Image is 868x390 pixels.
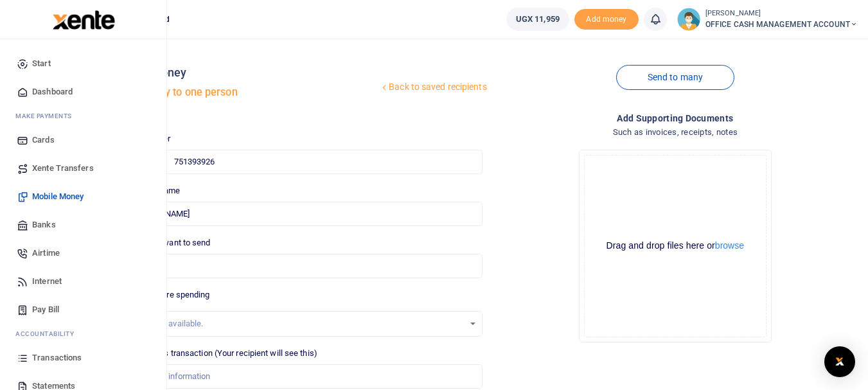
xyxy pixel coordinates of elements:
[117,254,482,278] input: UGX
[32,134,55,146] span: Cards
[493,111,858,125] h4: Add supporting Documents
[677,8,858,31] a: profile-user [PERSON_NAME] OFFICE CASH MANAGEMENT ACCOUNT
[579,150,772,342] div: File Uploader
[32,190,84,203] span: Mobile Money
[22,111,72,121] span: ake Payments
[53,10,115,30] img: logo-large
[10,344,156,372] a: Transactions
[379,76,488,99] a: Back to saved recipients
[10,78,156,106] a: Dashboard
[51,14,115,24] a: logo-small logo-large logo-large
[493,125,858,139] h4: Such as invoices, receipts, notes
[715,241,744,250] button: browse
[574,9,639,30] li: Toup your wallet
[117,364,482,389] input: Enter extra information
[127,317,463,330] div: No options available.
[10,239,156,267] a: Airtime
[25,329,74,339] span: countability
[32,275,62,288] span: Internet
[10,154,156,182] a: Xente Transfers
[32,303,59,316] span: Pay Bill
[32,57,51,70] span: Start
[117,202,482,226] input: Loading name...
[10,106,156,126] li: M
[32,85,73,98] span: Dashboard
[705,19,858,30] span: OFFICE CASH MANAGEMENT ACCOUNT
[574,13,639,23] a: Add money
[585,240,766,252] div: Drag and drop files here or
[32,247,60,260] span: Airtime
[824,346,855,377] div: Open Intercom Messenger
[32,351,82,364] span: Transactions
[10,324,156,344] li: Ac
[117,150,482,174] input: Enter phone number
[501,8,574,31] li: Wallet ballance
[10,267,156,296] a: Internet
[506,8,569,31] a: UGX 11,959
[677,8,700,31] img: profile-user
[705,8,858,19] small: [PERSON_NAME]
[10,296,156,324] a: Pay Bill
[10,126,156,154] a: Cards
[112,66,379,80] h4: Mobile money
[10,182,156,211] a: Mobile Money
[117,347,317,360] label: Memo for this transaction (Your recipient will see this)
[616,65,734,90] a: Send to many
[10,211,156,239] a: Banks
[112,86,379,99] h5: Send money to one person
[516,13,560,26] span: UGX 11,959
[32,162,94,175] span: Xente Transfers
[574,9,639,30] span: Add money
[10,49,156,78] a: Start
[32,218,56,231] span: Banks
